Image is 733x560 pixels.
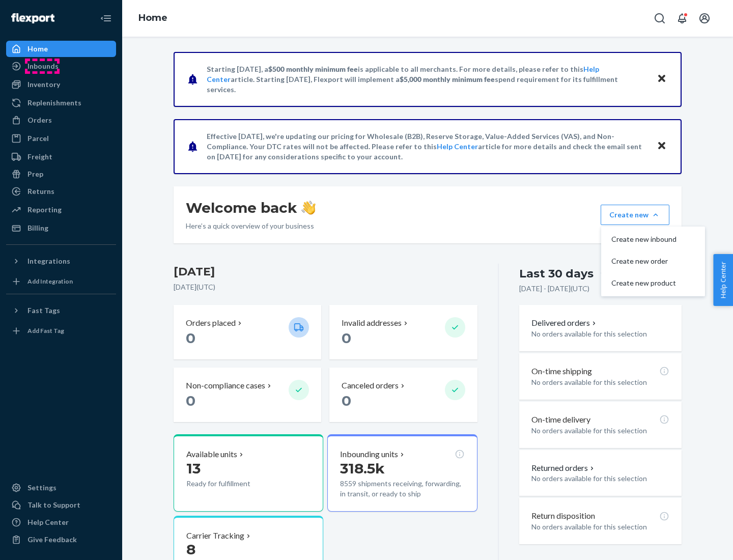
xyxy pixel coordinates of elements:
[186,317,236,329] p: Orders placed
[186,460,201,477] span: 13
[6,497,116,513] a: Talk to Support
[207,131,647,162] p: Effective [DATE], we're updating our pricing for Wholesale (B2B), Reserve Storage, Value-Added Se...
[174,305,321,359] button: Orders placed 0
[531,377,669,387] p: No orders available for this selection
[342,329,351,347] span: 0
[531,462,596,474] button: Returned orders
[6,112,116,128] a: Orders
[6,202,116,218] a: Reporting
[130,4,176,33] ol: breadcrumbs
[340,479,464,499] p: 8559 shipments receiving, forwarding, in transit, or ready to ship
[400,75,495,83] span: $5,000 monthly minimum fee
[27,98,81,108] div: Replenishments
[96,8,116,29] button: Close Navigation
[6,95,116,111] a: Replenishments
[11,13,54,23] img: Flexport logo
[603,272,703,294] button: Create new product
[186,541,195,558] span: 8
[27,483,57,493] div: Settings
[531,473,669,484] p: No orders available for this selection
[27,535,77,545] div: Give Feedback
[531,414,590,426] p: On-time delivery
[186,199,316,217] h1: Welcome back
[6,183,116,200] a: Returns
[6,514,116,530] a: Help Center
[531,329,669,339] p: No orders available for this selection
[340,449,398,460] p: Inbounding units
[138,12,167,23] a: Home
[672,8,692,29] button: Open notifications
[27,115,52,125] div: Orders
[27,152,52,162] div: Freight
[27,256,70,266] div: Integrations
[611,236,676,243] span: Create new inbound
[713,254,733,306] button: Help Center
[327,434,477,512] button: Inbounding units318.5k8559 shipments receiving, forwarding, in transit, or ready to ship
[186,530,244,542] p: Carrier Tracking
[437,142,478,151] a: Help Center
[531,426,669,436] p: No orders available for this selection
[27,500,80,510] div: Talk to Support
[6,302,116,319] button: Fast Tags
[611,258,676,265] span: Create new order
[650,8,670,29] button: Open Search Box
[207,64,647,95] p: Starting [DATE], a is applicable to all merchants. For more details, please refer to this article...
[186,329,195,347] span: 0
[27,44,48,54] div: Home
[27,205,62,215] div: Reporting
[6,130,116,147] a: Parcel
[694,8,715,29] button: Open account menu
[342,392,351,409] span: 0
[27,169,43,179] div: Prep
[531,366,592,377] p: On-time shipping
[601,205,669,225] button: Create newCreate new inboundCreate new orderCreate new product
[27,133,49,144] div: Parcel
[6,149,116,165] a: Freight
[27,223,48,233] div: Billing
[268,65,358,73] span: $500 monthly minimum fee
[603,229,703,250] button: Create new inbound
[6,480,116,496] a: Settings
[186,221,316,231] p: Here’s a quick overview of your business
[6,76,116,93] a: Inventory
[186,380,265,391] p: Non-compliance cases
[329,368,477,422] button: Canceled orders 0
[655,72,668,87] button: Close
[6,253,116,269] button: Integrations
[6,531,116,548] button: Give Feedback
[603,250,703,272] button: Create new order
[27,186,54,197] div: Returns
[531,317,598,329] button: Delivered orders
[186,449,237,460] p: Available units
[301,201,316,215] img: hand-wave emoji
[611,279,676,287] span: Create new product
[6,58,116,74] a: Inbounds
[186,392,195,409] span: 0
[27,305,60,316] div: Fast Tags
[329,305,477,359] button: Invalid addresses 0
[174,282,477,292] p: [DATE] ( UTC )
[27,277,73,286] div: Add Integration
[174,264,477,280] h3: [DATE]
[531,510,595,522] p: Return disposition
[174,434,323,512] button: Available units13Ready for fulfillment
[340,460,385,477] span: 318.5k
[6,166,116,182] a: Prep
[6,323,116,339] a: Add Fast Tag
[342,380,399,391] p: Canceled orders
[174,368,321,422] button: Non-compliance cases 0
[6,41,116,57] a: Home
[27,517,69,527] div: Help Center
[186,479,280,489] p: Ready for fulfillment
[531,522,669,532] p: No orders available for this selection
[655,139,668,154] button: Close
[342,317,402,329] p: Invalid addresses
[6,220,116,236] a: Billing
[519,284,589,294] p: [DATE] - [DATE] ( UTC )
[27,326,64,335] div: Add Fast Tag
[519,266,594,282] div: Last 30 days
[27,61,59,71] div: Inbounds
